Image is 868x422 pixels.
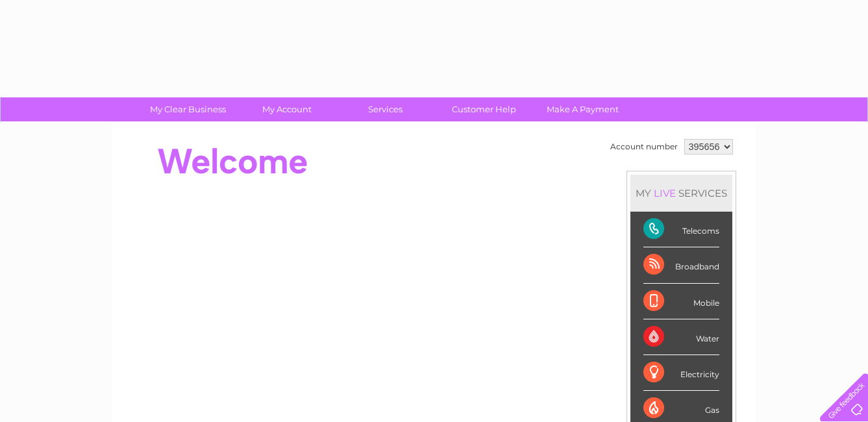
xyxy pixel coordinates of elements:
div: Telecoms [643,212,719,247]
div: Electricity [643,355,719,391]
div: Water [643,319,719,355]
a: Customer Help [430,97,538,121]
td: Account number [607,136,681,158]
div: MY SERVICES [630,175,732,212]
a: My Account [233,97,340,121]
div: Mobile [643,284,719,319]
a: My Clear Business [134,97,242,121]
div: Broadband [643,247,719,283]
div: LIVE [651,187,678,199]
a: Make A Payment [529,97,636,121]
a: Services [332,97,439,121]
